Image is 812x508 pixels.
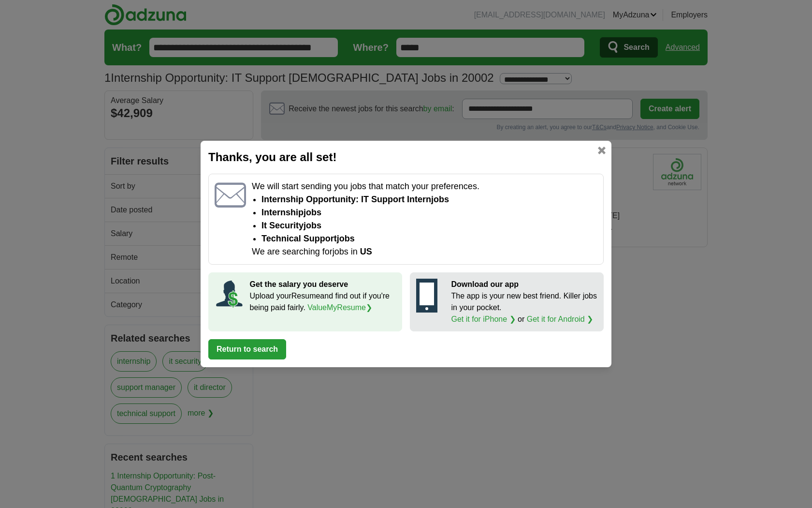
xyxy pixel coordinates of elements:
[252,245,597,258] p: We are searching for jobs in
[250,279,396,290] p: Get the salary you deserve
[527,315,594,323] a: Get it for Android ❯
[250,290,396,314] p: Upload your Resume and find out if you're being paid fairly.
[451,315,516,323] a: Get it for iPhone ❯
[261,232,597,245] li: technical support jobs
[261,219,597,232] li: it security jobs
[208,149,604,166] h2: Thanks, you are all set!
[252,180,597,193] p: We will start sending you jobs that match your preferences.
[360,247,372,256] span: US
[261,193,597,206] li: Internship Opportunity: IT Support Intern jobs
[208,339,286,359] button: Return to search
[307,303,372,312] a: ValueMyResume❯
[451,290,598,325] p: The app is your new best friend. Killer jobs in your pocket. or
[451,279,598,290] p: Download our app
[261,206,597,219] li: internship jobs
